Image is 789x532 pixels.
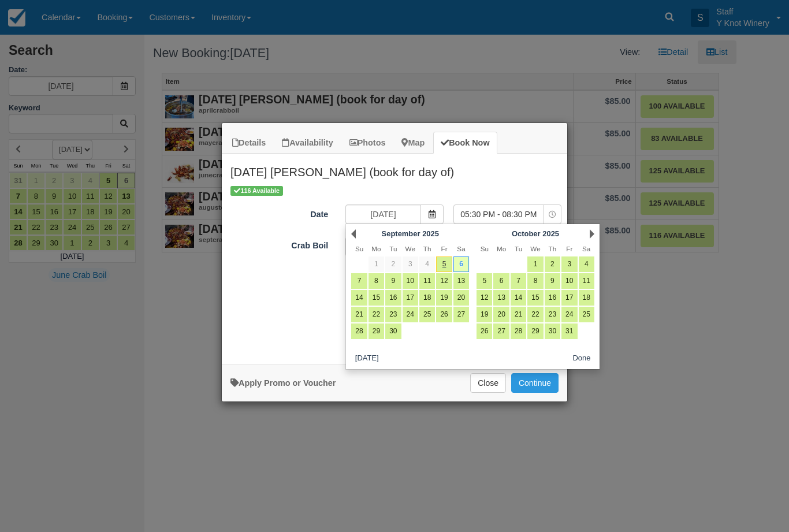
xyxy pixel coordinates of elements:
[527,273,543,289] a: 8
[385,256,401,272] a: 2
[436,290,452,306] a: 19
[527,256,543,272] a: 1
[579,273,594,289] a: 11
[419,290,435,306] a: 18
[481,245,489,252] span: Sunday
[369,290,384,306] a: 15
[222,344,567,358] div: :
[549,245,557,252] span: Thursday
[230,378,336,388] a: Apply Voucher
[493,307,509,322] a: 20
[403,273,418,289] a: 10
[561,256,577,272] a: 3
[566,245,572,252] span: Friday
[222,236,337,252] label: Crab Boil
[441,245,448,252] span: Friday
[545,290,560,306] a: 16
[230,186,283,196] span: 116 Available
[436,256,452,272] a: 5
[579,256,594,272] a: 4
[561,290,577,306] a: 17
[527,290,543,306] a: 15
[371,245,381,252] span: Monday
[545,307,560,322] a: 23
[545,256,560,272] a: 2
[512,229,541,238] span: October
[470,373,506,393] button: Close
[385,307,401,322] a: 23
[453,290,469,306] a: 20
[477,323,492,339] a: 26
[355,245,363,252] span: Sunday
[515,245,522,252] span: Tuesday
[422,229,439,238] span: 2025
[419,256,435,272] a: 4
[511,290,526,306] a: 14
[582,245,590,252] span: Saturday
[511,273,526,289] a: 7
[497,245,506,252] span: Monday
[369,323,384,339] a: 29
[225,132,273,154] a: Details
[542,229,559,238] span: 2025
[457,245,465,252] span: Saturday
[545,323,560,339] a: 30
[389,245,397,252] span: Tuesday
[385,323,401,339] a: 30
[222,154,567,184] h2: [DATE] [PERSON_NAME] (book for day of)
[385,290,401,306] a: 16
[545,273,560,289] a: 9
[453,273,469,289] a: 13
[369,307,384,322] a: 22
[477,273,492,289] a: 5
[403,256,418,272] a: 3
[436,273,452,289] a: 12
[369,273,384,289] a: 8
[590,229,594,239] a: Next
[561,273,577,289] a: 10
[433,132,497,154] a: Book Now
[351,352,383,366] button: [DATE]
[511,323,526,339] a: 28
[369,256,384,272] a: 1
[530,245,540,252] span: Wednesday
[436,307,452,322] a: 26
[493,273,509,289] a: 6
[561,323,577,339] a: 31
[454,209,544,220] span: 05:30 PM - 08:30 PM
[423,245,431,252] span: Thursday
[274,132,340,154] a: Availability
[222,204,337,221] label: Date
[453,256,469,272] a: 6
[511,373,559,393] button: Add to Booking
[511,307,526,322] a: 21
[477,290,492,306] a: 12
[419,307,435,322] a: 25
[222,154,567,358] div: Item Modal
[453,307,469,322] a: 27
[568,352,596,366] button: Done
[394,132,432,154] a: Map
[493,323,509,339] a: 27
[351,290,367,306] a: 14
[561,307,577,322] a: 24
[477,307,492,322] a: 19
[351,323,367,339] a: 28
[342,132,393,154] a: Photos
[351,307,367,322] a: 21
[405,245,415,252] span: Wednesday
[527,307,543,322] a: 22
[493,290,509,306] a: 13
[419,273,435,289] a: 11
[385,273,401,289] a: 9
[579,290,594,306] a: 18
[351,229,356,239] a: Prev
[527,323,543,339] a: 29
[403,290,418,306] a: 17
[579,307,594,322] a: 25
[403,307,418,322] a: 24
[351,273,367,289] a: 7
[382,229,420,238] span: September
